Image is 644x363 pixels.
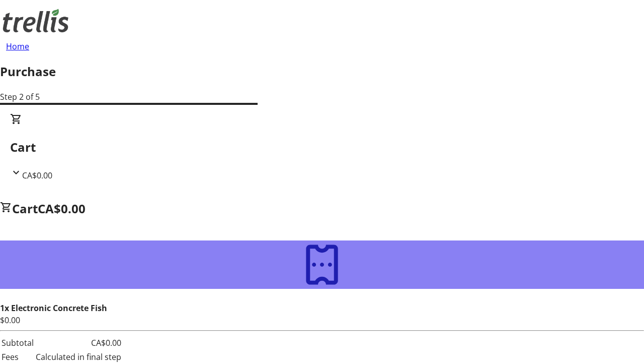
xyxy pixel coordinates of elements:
[10,113,634,181] div: CartCA$0.00
[35,336,122,349] td: CA$0.00
[10,138,634,156] h2: Cart
[38,200,86,217] span: CA$0.00
[22,170,52,181] span: CA$0.00
[12,200,38,217] span: Cart
[1,336,34,349] td: Subtotal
